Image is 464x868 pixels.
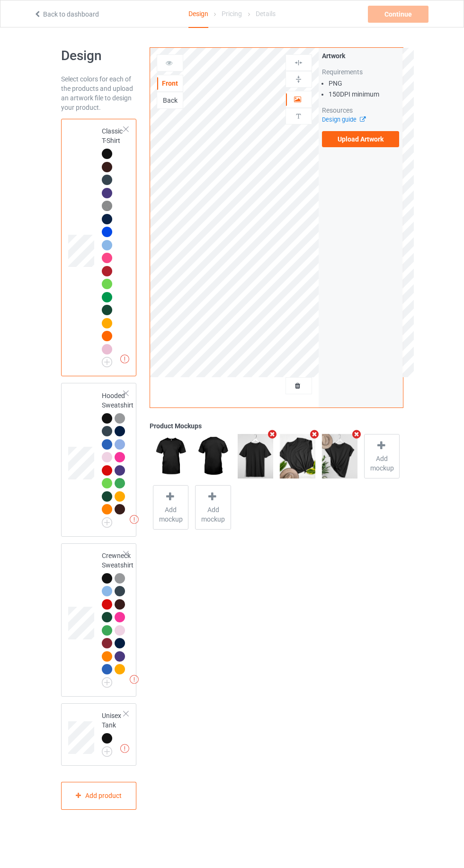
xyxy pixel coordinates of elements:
[195,485,231,530] div: Add mockup
[351,429,363,439] i: Remove mockup
[322,106,400,115] div: Resources
[102,357,112,367] img: svg+xml;base64,PD94bWwgdmVyc2lvbj0iMS4wIiBlbmNvZGluZz0iVVRGLTgiPz4KPHN2ZyB3aWR0aD0iMjJweCIgaGVpZ2...
[61,703,137,766] div: Unisex Tank
[322,116,365,123] a: Design guide
[102,126,125,364] div: Classic T-Shirt
[196,505,230,524] span: Add mockup
[61,782,137,810] div: Add product
[329,89,400,99] li: 150 DPI minimum
[195,434,231,478] img: regular.jpg
[130,515,139,524] img: exclamation icon
[153,485,188,530] div: Add mockup
[222,0,242,27] div: Pricing
[294,58,303,67] img: svg%3E%0A
[329,79,400,88] li: PNG
[102,551,134,684] div: Crewneck Sweatshirt
[102,711,125,753] div: Unisex Tank
[61,74,137,112] div: Select colors for each of the products and upload an artwork file to design your product.
[322,67,400,77] div: Requirements
[294,112,303,121] img: svg%3E%0A
[61,47,137,64] h1: Design
[322,131,400,147] label: Upload Artwork
[34,10,99,18] a: Back to dashboard
[267,429,278,439] i: Remove mockup
[102,391,134,524] div: Hooded Sweatshirt
[150,421,403,431] div: Product Mockups
[238,434,273,478] img: regular.jpg
[120,744,129,753] img: exclamation icon
[322,51,400,61] div: Artwork
[157,96,183,105] div: Back
[256,0,276,27] div: Details
[61,383,137,536] div: Hooded Sweatshirt
[102,517,112,528] img: svg+xml;base64,PD94bWwgdmVyc2lvbj0iMS4wIiBlbmNvZGluZz0iVVRGLTgiPz4KPHN2ZyB3aWR0aD0iMjJweCIgaGVpZ2...
[294,75,303,84] img: svg%3E%0A
[280,434,315,478] img: regular.jpg
[102,677,112,688] img: svg+xml;base64,PD94bWwgdmVyc2lvbj0iMS4wIiBlbmNvZGluZz0iVVRGLTgiPz4KPHN2ZyB3aWR0aD0iMjJweCIgaGVpZ2...
[364,434,400,478] div: Add mockup
[365,454,399,473] span: Add mockup
[153,505,188,524] span: Add mockup
[102,201,112,211] img: heather_texture.png
[322,434,357,478] img: regular.jpg
[153,434,188,478] img: regular.jpg
[120,354,129,363] img: exclamation icon
[309,429,321,439] i: Remove mockup
[157,79,183,88] div: Front
[61,119,137,376] div: Classic T-Shirt
[102,746,112,757] img: svg+xml;base64,PD94bWwgdmVyc2lvbj0iMS4wIiBlbmNvZGluZz0iVVRGLTgiPz4KPHN2ZyB3aWR0aD0iMjJweCIgaGVpZ2...
[130,675,139,684] img: exclamation icon
[188,0,208,28] div: Design
[61,543,137,697] div: Crewneck Sweatshirt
